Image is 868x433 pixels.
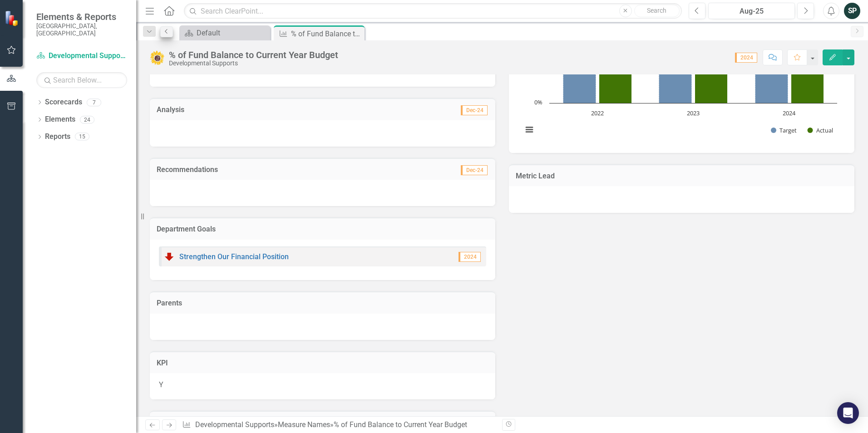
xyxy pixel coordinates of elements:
[461,105,488,115] span: Dec-24
[157,106,323,114] h3: Analysis
[516,172,848,180] h3: Metric Lead
[844,3,860,19] button: SP
[783,109,796,117] text: 2024
[169,50,338,60] div: % of Fund Balance to Current Year Budget
[45,132,70,142] a: Reports
[634,5,680,17] button: Search
[334,420,467,429] div: % of Fund Balance to Current Year Budget
[157,225,488,233] h3: Department Goals
[182,27,268,39] a: Default
[157,166,385,174] h3: Recommendations
[563,67,788,103] g: Target, bar series 1 of 2 with 3 bars.
[4,10,21,27] img: ClearPoint Strategy
[87,98,101,106] div: 7
[45,97,82,108] a: Scorecards
[80,116,94,123] div: 24
[157,299,488,307] h3: Parents
[735,53,757,63] span: 2024
[659,67,692,103] path: 2023, 12. Target.
[755,67,788,103] path: 2024, 12. Target.
[169,60,338,67] div: Developmental Supports
[45,114,75,125] a: Elements
[159,380,163,389] span: Y
[164,251,175,262] img: Below Plan
[523,123,536,136] button: View chart menu, Chart
[157,359,488,367] h3: KPI
[837,402,859,424] div: Open Intercom Messenger
[75,133,89,141] div: 15
[711,6,792,17] div: Aug-25
[184,3,682,19] input: Search ClearPoint...
[182,420,495,430] div: » »
[687,109,700,117] text: 2023
[36,72,127,88] input: Search Below...
[771,126,797,134] button: Show Target
[808,126,833,134] button: Show Actual
[150,50,164,65] img: Exceeded
[518,8,842,144] svg: Interactive chart
[534,98,542,106] text: 0%
[179,252,289,261] a: Strengthen Our Financial Position
[708,3,795,19] button: Aug-25
[563,67,596,103] path: 2022, 12. Target.
[197,27,268,39] div: Default
[278,420,330,429] a: Measure Names
[518,8,845,144] div: Chart. Highcharts interactive chart.
[459,252,481,262] span: 2024
[647,7,666,14] span: Search
[36,51,127,61] a: Developmental Supports
[36,11,127,22] span: Elements & Reports
[36,22,127,37] small: [GEOGRAPHIC_DATA], [GEOGRAPHIC_DATA]
[195,420,274,429] a: Developmental Supports
[591,109,604,117] text: 2022
[291,28,362,39] div: % of Fund Balance to Current Year Budget
[461,165,488,175] span: Dec-24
